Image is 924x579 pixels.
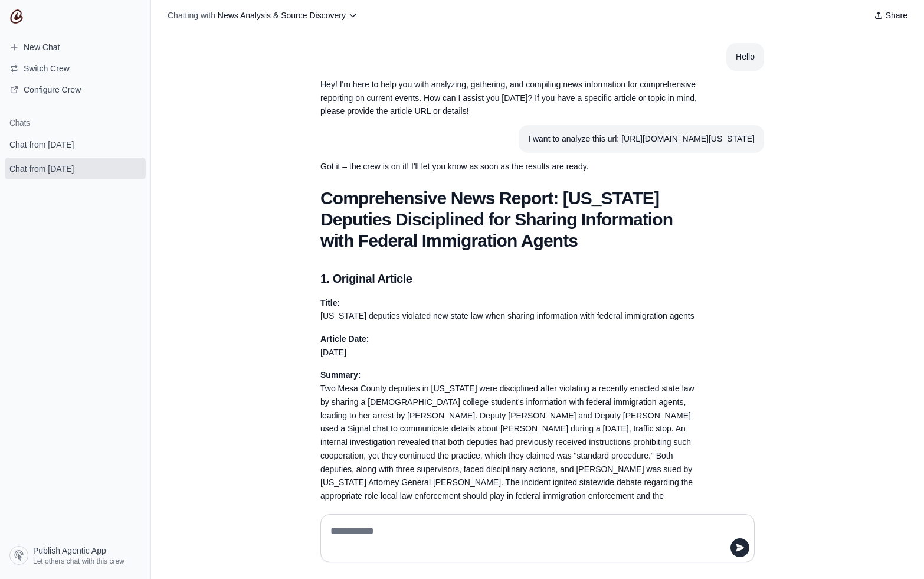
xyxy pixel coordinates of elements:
strong: Title: [320,298,340,308]
div: I want to analyze this url: [URL][DOMAIN_NAME][US_STATE] [528,132,755,146]
section: User message [519,125,764,153]
span: Let others chat with this crew [33,557,124,566]
a: Publish Agentic App Let others chat with this crew [5,541,146,570]
button: Chatting with News Analysis & Source Discovery [163,7,362,24]
div: Hello [736,50,755,64]
p: [DATE] [320,332,698,359]
span: Switch Crew [24,63,70,74]
span: Configure Crew [24,84,81,96]
p: Got it – the crew is on it! I'll let you know as soon as the results are ready. [320,160,698,174]
section: Response [311,71,707,125]
h1: Comprehensive News Report: [US_STATE] Deputies Disciplined for Sharing Information with Federal I... [320,188,698,251]
span: News Analysis & Source Discovery [218,11,346,20]
a: Chat from [DATE] [5,158,146,179]
button: Share [869,7,912,24]
a: New Chat [5,38,146,57]
span: New Chat [24,41,60,53]
button: Switch Crew [5,59,146,78]
span: Chatting with [168,9,215,21]
span: Chat from [DATE] [9,139,74,151]
section: User message [726,43,764,71]
p: [US_STATE] deputies violated new state law when sharing information with federal immigration agents [320,296,698,323]
span: Publish Agentic App [33,545,106,557]
strong: Summary: [320,370,361,380]
a: Configure Crew [5,80,146,99]
a: Chat from [DATE] [5,133,146,155]
img: CrewAI Logo [9,9,24,24]
h2: 1. Original Article [320,270,698,287]
section: Response [311,153,707,181]
strong: Article Date: [320,334,369,344]
span: Chat from [DATE] [9,163,74,175]
p: Hey! I'm here to help you with analyzing, gathering, and compiling news information for comprehen... [320,78,698,118]
p: Two Mesa County deputies in [US_STATE] were disciplined after violating a recently enacted state ... [320,368,698,516]
span: Share [886,9,907,21]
